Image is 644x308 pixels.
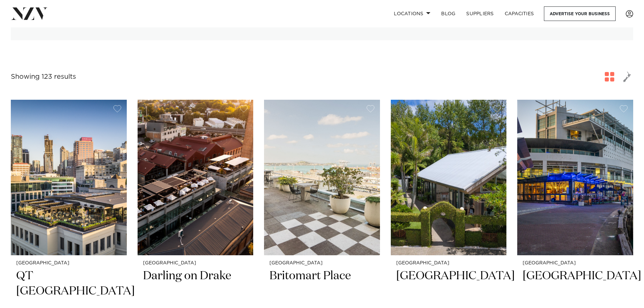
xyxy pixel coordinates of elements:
small: [GEOGRAPHIC_DATA] [523,261,628,266]
a: Capacities [499,6,540,21]
small: [GEOGRAPHIC_DATA] [16,261,121,266]
img: Aerial view of Darling on Drake [138,100,254,255]
div: Showing 123 results [11,72,76,82]
a: Locations [388,6,436,21]
img: nzv-logo.png [11,7,48,20]
small: [GEOGRAPHIC_DATA] [269,261,375,266]
a: SUPPLIERS [461,6,499,21]
a: Advertise your business [544,6,616,21]
a: BLOG [436,6,461,21]
small: [GEOGRAPHIC_DATA] [396,261,501,266]
small: [GEOGRAPHIC_DATA] [143,261,248,266]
